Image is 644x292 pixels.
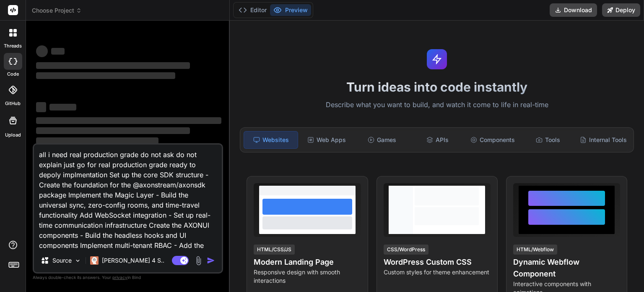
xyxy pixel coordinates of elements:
img: Pick Models [74,257,81,264]
p: [PERSON_NAME] 4 S.. [102,256,164,265]
h4: Modern Landing Page [254,256,361,268]
button: Editor [235,4,270,16]
label: Upload [5,132,21,139]
div: Tools [521,131,575,149]
span: ‌ [36,117,221,124]
div: Components [466,131,519,149]
label: code [7,71,19,78]
div: HTML/CSS/JS [254,245,295,255]
h4: Dynamic Webflow Component [513,256,620,280]
span: ‌ [36,62,190,69]
span: ‌ [36,102,46,112]
span: privacy [112,275,127,280]
img: Claude 4 Sonnet [90,256,99,265]
button: Preview [270,4,311,16]
span: ‌ [36,72,175,79]
button: Download [550,3,597,17]
textarea: all i need real production grade do not ask do not explain just go for real production grade read... [34,145,222,249]
p: Always double-check its answers. Your in Bind [33,274,223,281]
img: attachment [194,256,203,266]
span: ‌ [49,104,76,110]
p: Source [52,256,72,265]
label: GitHub [5,100,21,107]
p: Describe what you want to build, and watch it come to life in real-time [235,100,639,110]
img: icon [207,256,215,265]
span: ‌ [36,127,190,134]
h1: Turn ideas into code instantly [235,79,639,95]
div: Games [355,131,409,149]
p: Responsive design with smooth interactions [254,268,361,285]
span: ‌ [36,137,158,144]
p: Custom styles for theme enhancement [384,268,491,276]
span: ‌ [51,48,65,55]
div: APIs [410,131,464,149]
button: Deploy [602,3,640,17]
span: ‌ [36,45,48,57]
h4: WordPress Custom CSS [384,256,491,268]
div: Web Apps [300,131,353,149]
span: Choose Project [32,6,82,15]
div: HTML/Webflow [513,245,557,255]
div: Websites [244,131,298,149]
div: Internal Tools [576,131,630,149]
div: CSS/WordPress [384,245,428,255]
label: threads [4,42,22,50]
